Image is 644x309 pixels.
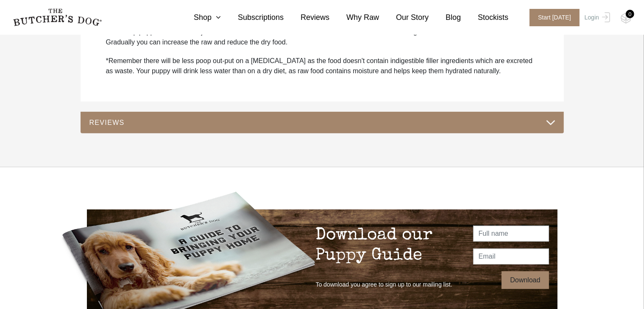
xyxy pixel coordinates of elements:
[89,117,555,128] button: REVIEWS
[502,271,549,289] input: Download
[473,226,549,242] input: Full name
[621,13,631,24] img: TBD_Cart-Empty.png
[106,56,538,76] p: *Remember there will be less poop out-put on a [MEDICAL_DATA] as the food doesn't contain indiges...
[106,27,538,47] p: It can help puppies with their adjustment to a new home and diet to feed a small amount of their ...
[177,12,221,23] a: Shop
[626,10,634,18] div: 0
[221,12,284,23] a: Subscriptions
[530,9,580,26] span: Start [DATE]
[473,248,549,265] input: Email
[429,12,461,23] a: Blog
[284,12,329,23] a: Reviews
[583,9,610,26] a: Login
[461,12,508,23] a: Stockists
[316,226,473,271] div: Download our Puppy Guide
[521,9,583,26] a: Start [DATE]
[329,12,379,23] a: Why Raw
[379,12,429,23] a: Our Story
[316,280,452,289] span: To download you agree to sign up to our mailing list.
